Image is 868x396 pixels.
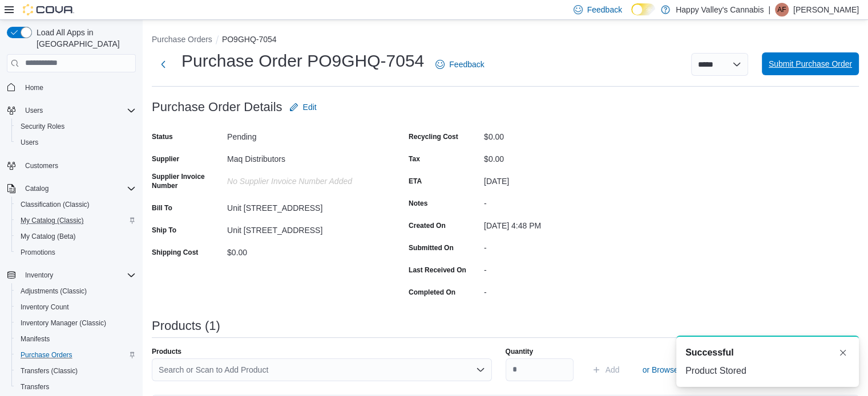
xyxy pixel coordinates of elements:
[16,198,136,211] span: Classification (Classic)
[21,216,84,225] span: My Catalog (Classic)
[676,3,764,17] p: Happy Valley's Cannabis
[21,232,76,241] span: My Catalog (Beta)
[21,122,64,131] span: Security Roles
[21,366,78,375] span: Transfers (Classic)
[11,331,140,347] button: Manifests
[21,268,58,282] button: Inventory
[21,159,63,173] a: Customers
[21,138,38,147] span: Users
[152,226,176,235] label: Ship To
[2,79,140,96] button: Home
[16,300,136,314] span: Inventory Count
[152,319,220,333] h3: Products (1)
[11,363,140,379] button: Transfers (Classic)
[21,200,90,209] span: Classification (Classic)
[303,101,317,113] span: Edit
[638,358,781,381] button: or Browse Products from this Supplier
[11,244,140,260] button: Promotions
[21,268,136,282] span: Inventory
[587,358,624,381] button: Add
[762,52,859,75] button: Submit Purchase Order
[506,347,534,356] label: Quantity
[16,246,136,259] span: Promotions
[25,161,58,170] span: Customers
[21,104,47,117] button: Users
[152,154,179,164] label: Supplier
[775,3,789,17] div: Amanda Finnbogason
[222,35,277,44] button: PO9GHQ-7054
[21,182,136,195] span: Catalog
[21,248,55,257] span: Promotions
[11,213,140,228] button: My Catalog (Classic)
[605,364,620,375] span: Add
[685,364,850,378] div: Product Stored
[2,157,140,174] button: Customers
[227,199,380,213] div: Unit [STREET_ADDRESS]
[484,194,637,208] div: -
[16,380,136,394] span: Transfers
[11,228,140,244] button: My Catalog (Beta)
[21,382,49,391] span: Transfers
[11,347,140,363] button: Purchase Orders
[21,334,50,344] span: Manifests
[21,287,87,296] span: Adjustments (Classic)
[11,299,140,315] button: Inventory Count
[409,177,422,186] label: ETA
[21,319,106,328] span: Inventory Manager (Classic)
[16,230,80,243] a: My Catalog (Beta)
[16,214,88,227] a: My Catalog (Classic)
[409,266,466,275] label: Last Received On
[777,3,786,17] span: AF
[152,34,859,47] nav: An example of EuiBreadcrumbs
[16,246,60,259] a: Promotions
[152,203,172,213] label: Bill To
[16,120,69,133] a: Security Roles
[631,3,655,15] input: Dark Mode
[16,136,136,149] span: Users
[2,267,140,283] button: Inventory
[23,4,74,15] img: Cova
[285,96,321,119] button: Edit
[16,348,136,362] span: Purchase Orders
[152,347,181,356] label: Products
[793,3,859,17] p: [PERSON_NAME]
[21,350,72,360] span: Purchase Orders
[685,346,733,360] span: Successful
[227,128,380,141] div: Pending
[685,346,850,360] div: Notification
[152,172,223,190] label: Supplier Invoice Number
[11,283,140,299] button: Adjustments (Classic)
[227,221,380,235] div: Unit [STREET_ADDRESS]
[152,35,212,44] button: Purchase Orders
[836,346,850,360] button: Dismiss toast
[32,27,136,50] span: Load All Apps in [GEOGRAPHIC_DATA]
[16,364,136,378] span: Transfers (Classic)
[587,4,622,15] span: Feedback
[11,315,140,331] button: Inventory Manager (Classic)
[152,248,198,257] label: Shipping Cost
[16,316,136,330] span: Inventory Manager (Classic)
[16,364,82,378] a: Transfers (Classic)
[152,132,173,141] label: Status
[16,120,136,133] span: Security Roles
[25,83,43,92] span: Home
[227,150,380,164] div: Maq Distributors
[16,332,54,346] a: Manifests
[152,53,175,76] button: Next
[2,181,140,197] button: Catalog
[484,239,637,252] div: -
[16,136,43,149] a: Users
[11,119,140,134] button: Security Roles
[21,80,136,95] span: Home
[21,303,69,312] span: Inventory Count
[484,150,637,164] div: $0.00
[409,199,427,208] label: Notes
[16,284,91,298] a: Adjustments (Classic)
[409,132,458,141] label: Recycling Cost
[484,128,637,141] div: $0.00
[181,50,424,72] h1: Purchase Order PO9GHQ-7054
[16,284,136,298] span: Adjustments (Classic)
[227,243,380,257] div: $0.00
[449,59,484,70] span: Feedback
